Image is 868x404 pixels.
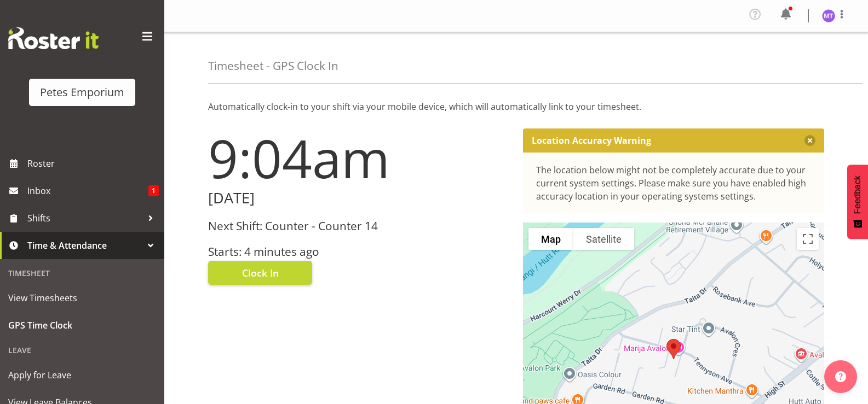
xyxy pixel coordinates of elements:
div: The location below might not be completely accurate due to your current system settings. Please m... [536,163,812,203]
button: Close message [804,135,815,146]
div: Leave [3,339,162,361]
span: GPS Time Clock [8,317,156,333]
p: Automatically clock-in to your shift via your mobile device, which will automatically link to you... [208,100,824,113]
a: GPS Time Clock [3,312,162,339]
img: Rosterit website logo [8,27,99,49]
button: Toggle fullscreen view [797,228,819,250]
button: Feedback - Show survey [847,165,868,239]
span: Feedback [853,175,863,214]
button: Clock In [208,261,312,285]
span: Clock In [242,266,279,280]
h2: [DATE] [208,190,510,207]
span: Apply for Leave [8,367,156,383]
span: Inbox [27,183,148,199]
span: Time & Attendance [27,237,142,254]
p: Location Accuracy Warning [532,135,651,146]
h3: Next Shift: Counter - Counter 14 [208,220,510,232]
a: View Timesheets [3,284,162,312]
h4: Timesheet - GPS Clock In [208,60,338,72]
h1: 9:04am [208,128,510,188]
img: help-xxl-2.png [835,371,846,382]
img: mya-taupawa-birkhead5814.jpg [822,9,835,22]
span: 1 [148,185,159,196]
div: Petes Emporium [40,84,124,101]
div: Timesheet [3,262,162,284]
span: View Timesheets [8,290,156,306]
h3: Starts: 4 minutes ago [208,245,510,258]
span: Roster [27,155,159,172]
button: Show street map [528,228,573,250]
a: Apply for Leave [3,361,162,389]
span: Shifts [27,210,142,226]
button: Show satellite imagery [573,228,634,250]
